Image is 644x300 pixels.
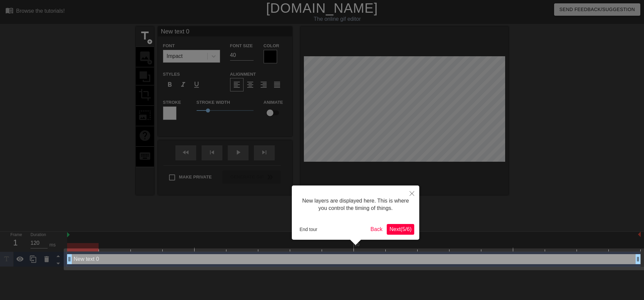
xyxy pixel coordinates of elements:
[389,226,412,232] span: Next ( 5 / 6 )
[368,224,385,235] button: Back
[387,224,414,235] button: Next
[405,185,419,201] button: Close
[297,191,414,219] div: New layers are displayed here. This is where you control the timing of things.
[297,224,320,234] button: End tour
